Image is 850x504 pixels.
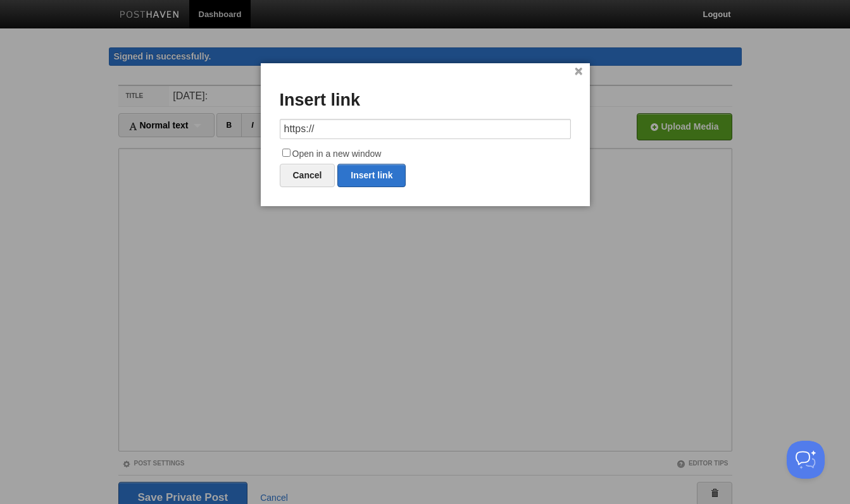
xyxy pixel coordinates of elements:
[575,68,583,75] a: ×
[337,164,406,187] a: Insert link
[280,164,335,187] a: Cancel
[787,441,825,479] iframe: Help Scout Beacon - Open
[280,147,571,162] label: Open in a new window
[280,91,571,110] h3: Insert link
[282,149,291,157] input: Open in a new window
